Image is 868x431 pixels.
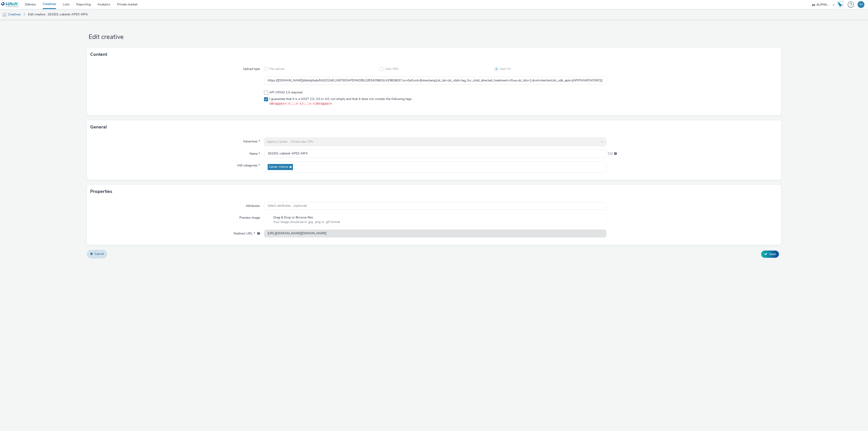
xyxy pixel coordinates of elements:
h3: Content [90,51,107,58]
input: Vast URL [264,77,606,85]
label: Preview image [238,214,262,220]
input: Name [264,150,606,158]
span: Career Advice [269,165,288,169]
span: API VPAID 2.0 required [269,90,302,95]
a: Cancel [87,250,107,258]
a: Edit creative : 261001-cabinet-APEX-MP4 [26,9,90,20]
span: 232 [608,152,613,156]
label: Redirect URL * [232,230,262,236]
img: Hawk Academy [837,1,844,8]
label: Name * [248,150,262,156]
span: Select attributes... (optional) [268,204,307,208]
span: File upload [269,67,284,71]
span: Your image should be in .jpg, .png or .gif format [273,220,340,224]
code: <Wrapper> <...> </...> </Wrapper> [269,102,332,105]
input: url... [264,230,606,237]
h1: Edit creative [87,33,781,41]
h3: General [90,124,107,130]
label: IAB categories * [235,161,262,168]
span: Drag & Drop or Browse files. [273,215,340,220]
span: Vast Url [500,67,511,71]
label: Upload type [241,65,262,71]
span: I guarantee that it is a VAST 2.0, 3.0 or 4.0, not empty and that it does not contain the followi... [269,97,413,106]
label: Attributes [244,202,262,208]
div: IH [859,1,863,8]
button: Save [761,251,779,258]
img: undefined Logo [1,2,19,7]
label: Advertiser * [241,137,262,144]
span: Save [769,252,776,256]
h3: Properties [90,188,112,195]
span: Vast XML [385,67,399,71]
a: Hawk Academy [837,1,845,8]
img: mobile [2,12,7,17]
div: URL will be used as a validation URL with some SSPs and it will be the redirection URL of your cr... [255,231,260,236]
div: Maximum 255 characters [614,152,617,156]
span: Cancel [94,252,104,256]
